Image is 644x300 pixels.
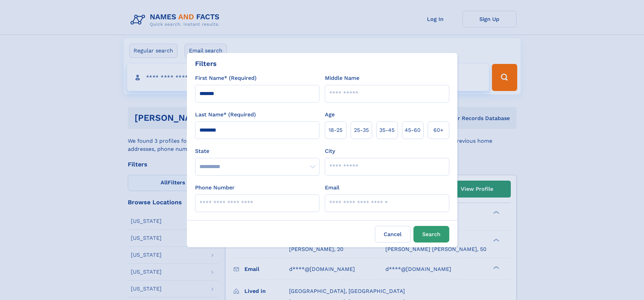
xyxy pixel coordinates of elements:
[375,226,411,243] label: Cancel
[195,74,257,82] label: First Name* (Required)
[195,184,235,192] label: Phone Number
[325,184,339,192] label: Email
[379,126,395,134] span: 35‑45
[195,147,319,155] label: State
[325,147,335,155] label: City
[325,111,335,119] label: Age
[354,126,369,134] span: 25‑35
[195,59,217,69] div: Filters
[433,126,444,134] span: 60+
[325,74,359,82] label: Middle Name
[329,126,342,134] span: 18‑25
[195,111,256,119] label: Last Name* (Required)
[405,126,421,134] span: 45‑60
[413,226,449,243] button: Search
